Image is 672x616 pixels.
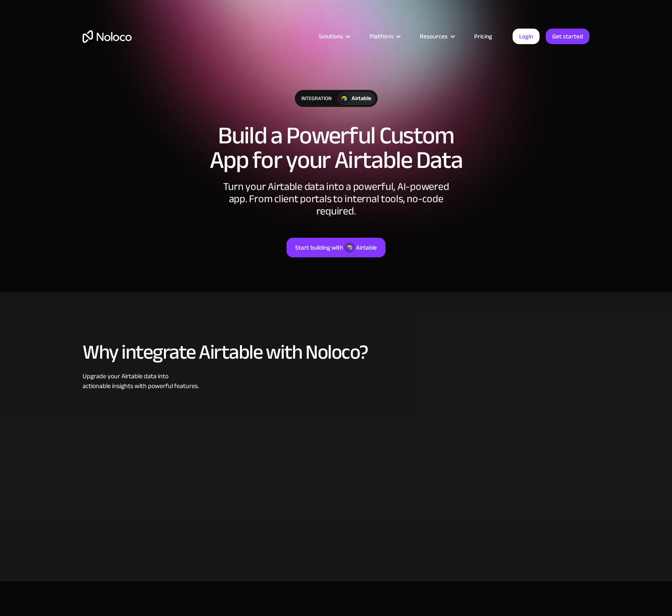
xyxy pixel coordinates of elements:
a: home [83,30,132,43]
div: Airtable [356,242,377,253]
a: Get started [546,29,589,44]
a: Start building withAirtable [287,238,385,257]
h2: Why integrate Airtable with Noloco? [83,341,589,363]
div: Start building with [295,242,343,253]
a: Login [513,29,540,44]
a: Pricing [464,31,502,42]
div: Resources [420,31,448,42]
div: Airtable [352,94,371,103]
div: integration [295,90,338,107]
div: Turn your Airtable data into a powerful, AI-powered app. From client portals to internal tools, n... [213,181,459,217]
div: Platform [359,31,410,42]
div: Platform [370,31,393,42]
h1: Build a Powerful Custom App for your Airtable Data [83,123,589,172]
div: Resources [410,31,464,42]
div: Upgrade your Airtable data into actionable insights with powerful features. [83,371,589,391]
div: Solutions [319,31,343,42]
div: Solutions [309,31,359,42]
